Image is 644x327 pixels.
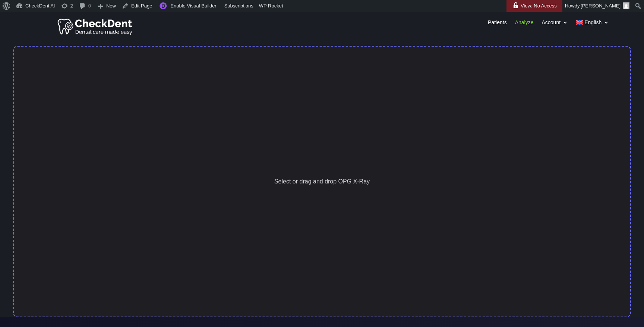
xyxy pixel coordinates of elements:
span: [PERSON_NAME] [581,3,621,9]
span: English [584,20,602,25]
img: Checkdent Logo [57,17,134,36]
a: Account [542,20,568,28]
a: English [576,20,609,28]
a: Analyze [515,20,534,28]
a: Patients [488,20,507,28]
div: Select or drag and drop OPG X-Ray [13,46,631,317]
img: Arnav Saha [623,2,629,9]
